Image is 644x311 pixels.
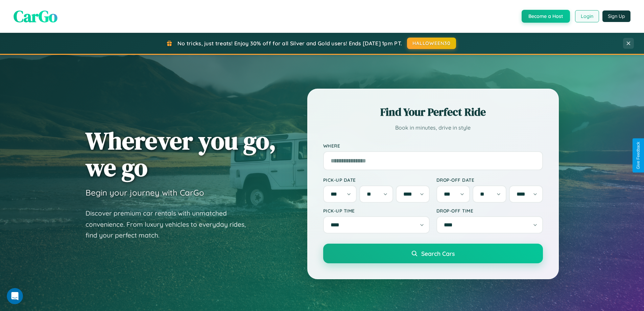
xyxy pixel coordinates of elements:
[323,208,430,214] label: Pick-up Time
[323,143,543,149] label: Where
[323,244,543,263] button: Search Cars
[7,288,23,304] iframe: Intercom live chat
[86,208,255,241] p: Discover premium car rentals with unmatched convenience. From luxury vehicles to everyday rides, ...
[86,187,204,198] h3: Begin your journey with CarGo
[636,142,641,169] div: Give Feedback
[421,250,455,257] span: Search Cars
[575,10,599,22] button: Login
[602,10,630,22] button: Sign Up
[522,10,570,23] button: Become a Host
[407,38,456,49] button: HALLOWEEN30
[323,177,430,183] label: Pick-up Date
[177,40,402,47] span: No tricks, just treats! Enjoy 30% off for all Silver and Gold users! Ends [DATE] 1pm PT.
[86,127,276,181] h1: Wherever you go, we go
[14,5,57,27] span: CarGo
[323,123,543,133] p: Book in minutes, drive in style
[323,105,543,119] h2: Find Your Perfect Ride
[436,177,543,183] label: Drop-off Date
[436,208,543,214] label: Drop-off Time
